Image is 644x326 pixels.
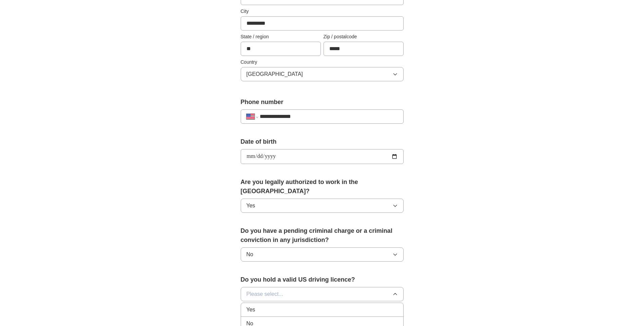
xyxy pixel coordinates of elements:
button: [GEOGRAPHIC_DATA] [241,67,404,81]
button: Yes [241,199,404,213]
label: Country [241,59,404,66]
label: Are you legally authorized to work in the [GEOGRAPHIC_DATA]? [241,178,404,196]
label: Zip / postalcode [324,33,404,40]
label: Date of birth [241,137,404,146]
span: No [246,250,253,259]
span: Yes [246,306,255,314]
button: Please select... [241,287,404,301]
label: City [241,8,404,15]
button: No [241,247,404,262]
span: Please select... [246,290,283,298]
label: State / region [241,33,321,40]
label: Do you have a pending criminal charge or a criminal conviction in any jurisdiction? [241,226,404,245]
span: [GEOGRAPHIC_DATA] [246,70,303,78]
label: Phone number [241,98,404,107]
span: Yes [246,202,255,210]
label: Do you hold a valid US driving licence? [241,275,404,284]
